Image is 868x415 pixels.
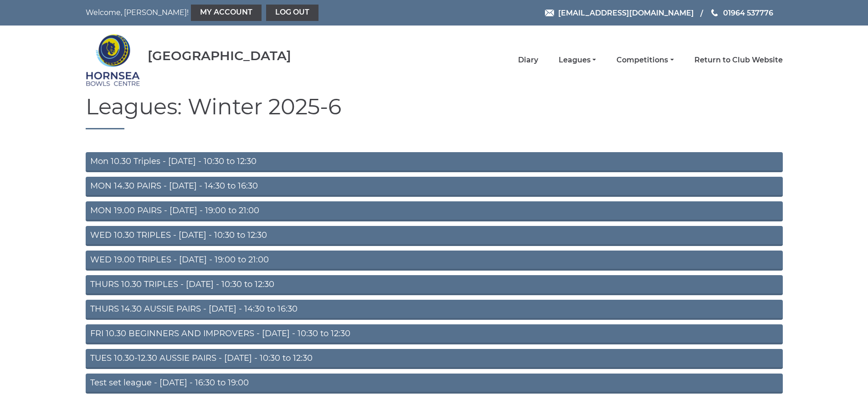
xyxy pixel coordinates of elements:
h1: Leagues: Winter 2025-6 [86,95,783,129]
a: Test set league - [DATE] - 16:30 to 19:00 [86,374,783,394]
a: Phone us 01964 537776 [710,7,773,19]
a: Competitions [616,55,673,65]
a: THURS 14.30 AUSSIE PAIRS - [DATE] - 14:30 to 16:30 [86,300,783,320]
a: Mon 10.30 Triples - [DATE] - 10:30 to 12:30 [86,152,783,172]
a: THURS 10.30 TRIPLES - [DATE] - 10:30 to 12:30 [86,275,783,295]
a: Return to Club Website [694,55,783,65]
a: MON 14.30 PAIRS - [DATE] - 14:30 to 16:30 [86,177,783,197]
a: Leagues [559,55,596,65]
a: My Account [191,5,262,21]
div: [GEOGRAPHIC_DATA] [148,49,291,63]
a: WED 10.30 TRIPLES - [DATE] - 10:30 to 12:30 [86,226,783,246]
a: WED 19.00 TRIPLES - [DATE] - 19:00 to 21:00 [86,251,783,271]
a: Log out [266,5,318,21]
span: 01964 537776 [723,8,773,17]
a: TUES 10.30-12.30 AUSSIE PAIRS - [DATE] - 10:30 to 12:30 [86,349,783,369]
nav: Welcome, [PERSON_NAME]! [86,5,368,21]
img: Hornsea Bowls Centre [86,28,140,92]
img: Phone us [711,9,718,16]
a: MON 19.00 PAIRS - [DATE] - 19:00 to 21:00 [86,201,783,221]
a: Diary [518,55,538,65]
a: Email [EMAIL_ADDRESS][DOMAIN_NAME] [545,7,694,19]
a: FRI 10.30 BEGINNERS AND IMPROVERS - [DATE] - 10:30 to 12:30 [86,324,783,344]
img: Email [545,10,554,16]
span: [EMAIL_ADDRESS][DOMAIN_NAME] [558,8,694,17]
